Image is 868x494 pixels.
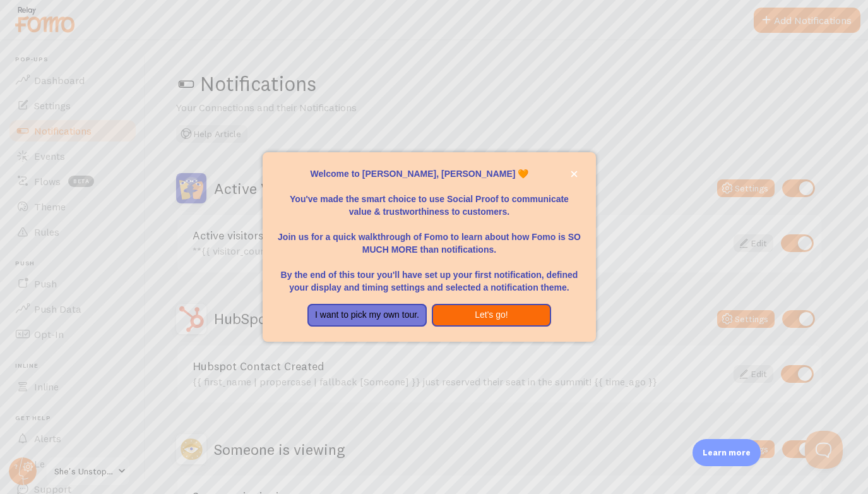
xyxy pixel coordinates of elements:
p: Join us for a quick walkthrough of Fomo to learn about how Fomo is SO MUCH MORE than notifications. [278,218,581,256]
button: Let's go! [432,304,551,327]
div: Learn more [693,439,761,466]
button: I want to pick my own tour. [307,304,427,327]
p: Welcome to [PERSON_NAME], [PERSON_NAME] 🧡 [278,167,581,180]
button: close, [568,167,581,181]
p: By the end of this tour you'll have set up your first notification, defined your display and timi... [278,256,581,294]
div: Welcome to Fomo, Rebecca Ellis 🧡You&amp;#39;ve made the smart choice to use Social Proof to commu... [263,152,596,342]
p: You've made the smart choice to use Social Proof to communicate value & trustworthiness to custom... [278,180,581,218]
p: Learn more [703,447,751,459]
